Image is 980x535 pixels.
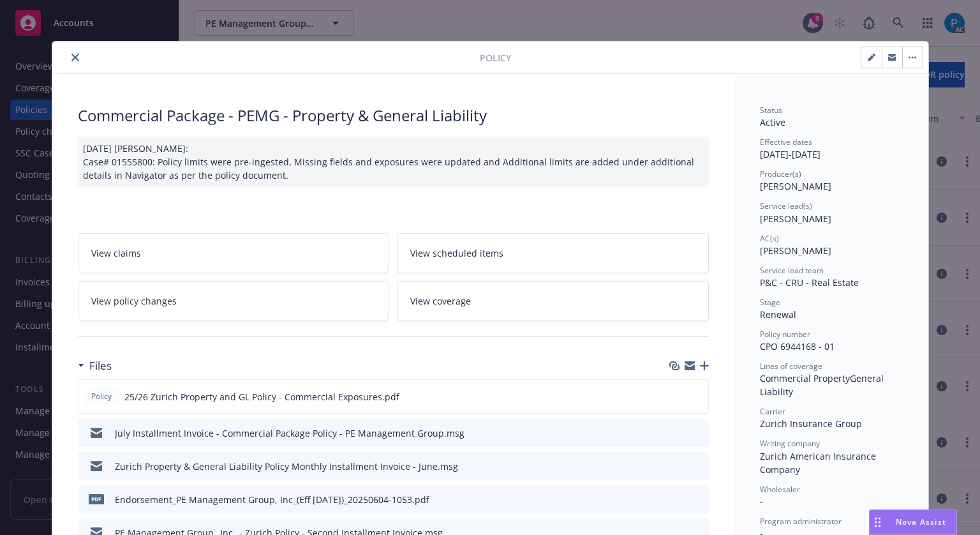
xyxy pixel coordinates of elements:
[760,340,835,352] span: CPO 6944168 - 01
[115,426,464,440] div: July Installment Invoice - Commercial Package Policy - PE Management Group.msg
[692,460,704,473] button: preview file
[760,116,785,128] span: Active
[78,281,390,321] a: View policy changes
[672,460,682,473] button: download file
[91,294,177,308] span: View policy changes
[68,50,83,65] button: close
[760,308,796,320] span: Renewal
[78,105,709,126] div: Commercial Package - PEMG - Property & General Liability
[760,265,824,276] span: Service lead team
[397,281,709,321] a: View coverage
[760,297,780,308] span: Stage
[89,494,104,504] span: pdf
[115,460,458,473] div: Zurich Property & General Liability Policy Monthly Installment Invoice - June.msg
[671,390,681,403] button: download file
[760,200,812,211] span: Service lead(s)
[91,246,141,260] span: View claims
[760,180,831,192] span: [PERSON_NAME]
[115,493,429,506] div: Endorsement_PE Management Group, Inc_(Eff [DATE])_20250604-1053.pdf
[760,361,822,372] span: Lines of coverage
[760,418,862,430] span: Zurich Insurance Group
[760,372,886,398] span: General Liability
[760,276,859,289] span: P&C - CRU - Real Estate
[672,493,682,506] button: download file
[760,372,850,384] span: Commercial Property
[672,426,682,440] button: download file
[760,137,903,161] div: [DATE] - [DATE]
[760,213,831,225] span: [PERSON_NAME]
[870,510,886,534] div: Drag to move
[78,233,390,273] a: View claims
[480,51,511,64] span: Policy
[760,137,812,147] span: Effective dates
[760,245,831,257] span: [PERSON_NAME]
[397,233,709,273] a: View scheduled items
[692,390,703,403] button: preview file
[89,391,114,402] span: Policy
[124,390,399,403] span: 25/26 Zurich Property and GL Policy - Commercial Exposures.pdf
[760,484,800,495] span: Wholesaler
[410,294,471,308] span: View coverage
[760,233,779,244] span: AC(s)
[78,358,112,374] div: Files
[760,516,842,527] span: Program administrator
[692,493,704,506] button: preview file
[78,137,709,187] div: [DATE] [PERSON_NAME]: Case# 01555800: Policy limits were pre-ingested, Missing fields and exposur...
[89,358,112,374] h3: Files
[869,509,957,535] button: Nova Assist
[692,426,704,440] button: preview file
[760,169,801,179] span: Producer(s)
[760,406,785,417] span: Carrier
[896,516,946,527] span: Nova Assist
[760,438,820,449] span: Writing company
[760,329,810,340] span: Policy number
[410,246,503,260] span: View scheduled items
[760,495,763,508] span: -
[760,450,879,476] span: Zurich American Insurance Company
[760,105,782,116] span: Status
